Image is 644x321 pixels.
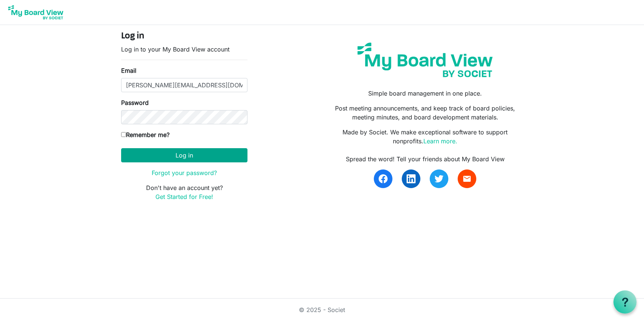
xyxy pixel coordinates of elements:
[328,128,523,146] p: Made by Societ. We make exceptional software to support nonprofits.
[121,148,247,162] button: Log in
[121,132,126,137] input: Remember me?
[152,169,217,177] a: Forgot your password?
[435,174,443,183] img: twitter.svg
[328,155,523,163] div: Spread the word! Tell your friends about My Board View
[121,130,170,139] label: Remember me?
[121,98,149,107] label: Password
[423,137,457,145] a: Learn more.
[328,104,523,122] p: Post meeting announcements, and keep track of board policies, meeting minutes, and board developm...
[407,174,416,183] img: linkedin.svg
[299,306,345,314] a: © 2025 - Societ
[121,31,247,42] h4: Log in
[121,45,247,54] p: Log in to your My Board View account
[458,169,476,188] a: email
[155,193,213,200] a: Get Started for Free!
[121,183,247,201] p: Don't have an account yet?
[379,174,388,183] img: facebook.svg
[328,89,523,98] p: Simple board management in one place.
[352,37,498,83] img: my-board-view-societ.svg
[6,3,66,22] img: My Board View Logo
[463,174,471,183] span: email
[121,66,136,75] label: Email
